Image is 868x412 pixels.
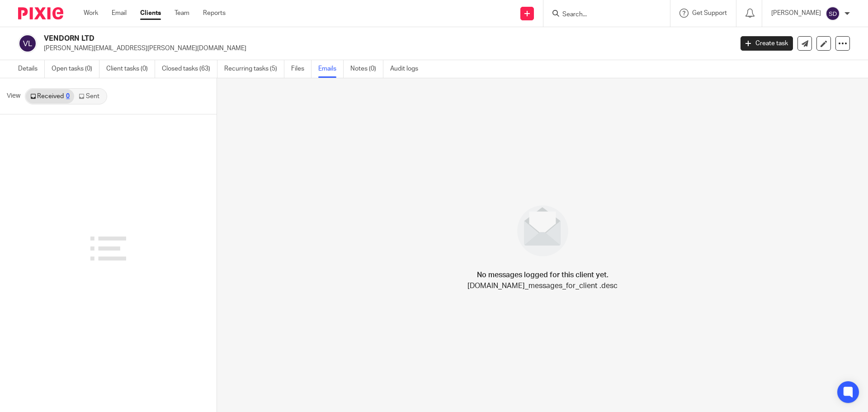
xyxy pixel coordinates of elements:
[66,93,70,99] div: 0
[318,60,344,78] a: Emails
[826,6,840,21] img: svg%3E
[511,199,574,262] img: image
[477,270,609,280] h4: No messages logged for this client yet.
[390,60,425,78] a: Audit logs
[561,11,643,19] input: Search
[18,7,63,19] img: Pixie
[18,34,37,53] img: svg%3E
[291,60,311,78] a: Files
[44,34,590,43] h2: VENDORN LTD
[44,44,727,53] p: [PERSON_NAME][EMAIL_ADDRESS][PERSON_NAME][DOMAIN_NAME]
[26,89,74,104] a: Received0
[692,10,727,16] span: Get Support
[175,9,189,18] a: Team
[7,91,20,101] span: View
[203,9,226,18] a: Reports
[467,280,618,291] p: [DOMAIN_NAME]_messages_for_client .desc
[162,60,217,78] a: Closed tasks (63)
[18,60,45,78] a: Details
[350,60,383,78] a: Notes (0)
[224,60,284,78] a: Recurring tasks (5)
[106,60,155,78] a: Client tasks (0)
[771,9,821,18] p: [PERSON_NAME]
[74,89,106,104] a: Sent
[112,9,127,18] a: Email
[140,9,161,18] a: Clients
[741,36,793,51] a: Create task
[52,60,99,78] a: Open tasks (0)
[84,9,98,18] a: Work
